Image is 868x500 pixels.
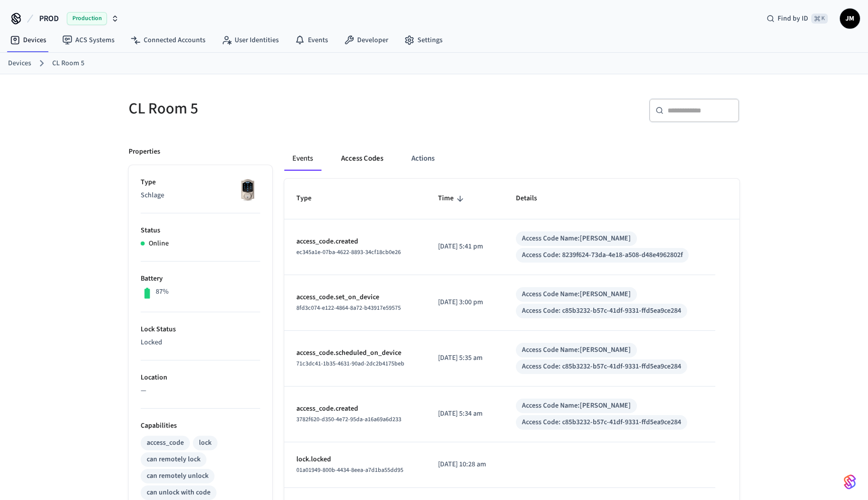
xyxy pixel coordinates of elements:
a: Devices [2,31,54,49]
p: access_code.created [296,404,414,414]
button: Actions [403,147,443,171]
div: can remotely unlock [147,471,208,481]
button: JM [840,9,860,29]
div: Access Code: 8239f624-73da-4e18-a508-d48e4962802f [522,250,683,261]
p: Locked [141,337,260,348]
p: — [141,386,260,396]
a: Settings [396,31,451,49]
h5: CL Room 5 [129,98,428,119]
span: ec345a1e-07ba-4622-8893-34cf18cb0e26 [296,248,401,257]
span: Details [516,191,550,206]
div: Find by ID⌘ K [758,10,836,28]
a: Connected Accounts [123,31,213,49]
button: Access Codes [333,147,391,171]
img: SeamLogoGradient.69752ec5.svg [844,474,856,490]
p: [DATE] 10:28 am [438,459,492,470]
p: Status [141,225,260,236]
span: 71c3dc41-1b35-4631-90ad-2dc2b4175beb [296,359,404,368]
div: Access Code Name: [PERSON_NAME] [522,345,631,355]
p: Location [141,372,260,383]
span: PROD [39,13,59,25]
span: Type [296,191,324,206]
div: ant example [284,147,739,171]
span: 3782f620-d350-4e72-95da-a16a69a6d233 [296,415,401,424]
span: JM [841,10,859,28]
p: [DATE] 3:00 pm [438,297,492,308]
div: Access Code: c85b3232-b57c-41df-9331-ffd5ea9ce284 [522,417,681,428]
a: Devices [8,58,31,69]
div: lock [199,438,211,448]
div: Access Code Name: [PERSON_NAME] [522,401,631,411]
p: lock.locked [296,454,414,465]
a: Developer [336,31,396,49]
p: access_code.set_on_device [296,292,414,303]
a: User Identities [213,31,287,49]
div: Access Code Name: [PERSON_NAME] [522,233,631,244]
button: Events [284,147,321,171]
div: Access Code Name: [PERSON_NAME] [522,289,631,300]
p: Battery [141,274,260,284]
p: 87% [156,287,169,297]
p: [DATE] 5:41 pm [438,241,492,252]
a: ACS Systems [54,31,123,49]
span: Time [438,191,467,206]
p: access_code.scheduled_on_device [296,348,414,358]
p: Properties [129,147,160,157]
span: 01a01949-800b-4434-8eea-a7d1ba55dd95 [296,466,403,474]
span: Find by ID [778,14,808,24]
span: 8fd3c074-e122-4864-8a72-b43917e59575 [296,304,401,312]
p: Online [149,238,169,249]
p: [DATE] 5:35 am [438,353,492,363]
a: CL Room 5 [52,58,84,69]
div: access_code [147,438,184,448]
p: Lock Status [141,324,260,335]
p: Schlage [141,190,260,201]
p: Type [141,177,260,188]
div: can unlock with code [147,487,210,498]
div: Access Code: c85b3232-b57c-41df-9331-ffd5ea9ce284 [522,361,681,372]
p: access_code.created [296,236,414,247]
p: Capabilities [141,421,260,431]
a: Events [287,31,336,49]
p: [DATE] 5:34 am [438,409,492,419]
div: Access Code: c85b3232-b57c-41df-9331-ffd5ea9ce284 [522,306,681,316]
img: Schlage Sense Smart Deadbolt with Camelot Trim, Front [235,177,260,202]
div: can remotely lock [147,454,200,465]
span: ⌘ K [811,14,828,24]
span: Production [67,12,107,25]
